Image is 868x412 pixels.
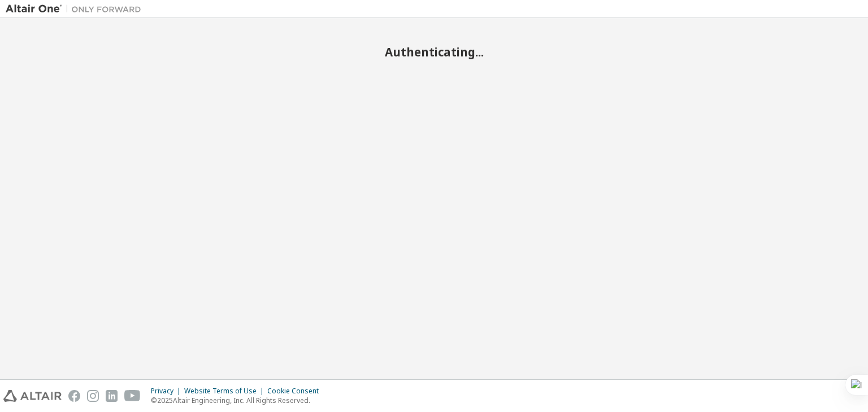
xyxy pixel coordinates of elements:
[6,45,862,59] h2: Authenticating...
[6,3,147,15] img: Altair One
[151,387,184,396] div: Privacy
[267,387,325,396] div: Cookie Consent
[68,390,80,402] img: facebook.svg
[106,390,118,402] img: linkedin.svg
[124,390,141,402] img: youtube.svg
[3,390,62,402] img: altair_logo.svg
[184,387,267,396] div: Website Terms of Use
[151,396,325,405] p: © 2025 Altair Engineering, Inc. All Rights Reserved.
[87,390,99,402] img: instagram.svg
